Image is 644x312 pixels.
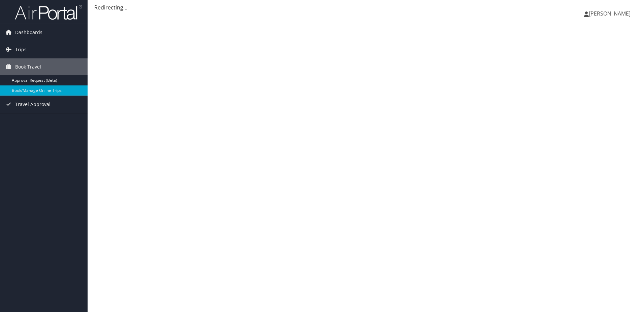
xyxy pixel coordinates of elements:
[589,10,631,17] span: [PERSON_NAME]
[15,96,51,113] span: Travel Approval
[15,4,82,20] img: airportal-logo.png
[584,3,637,24] a: [PERSON_NAME]
[15,58,41,75] span: Book Travel
[94,3,637,11] div: Redirecting...
[15,24,42,41] span: Dashboards
[15,41,27,58] span: Trips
